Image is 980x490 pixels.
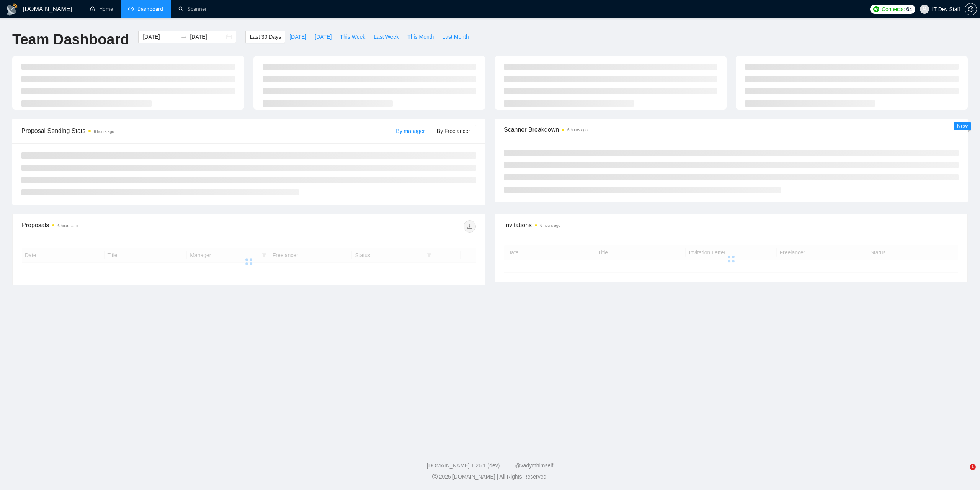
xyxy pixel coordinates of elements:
[965,3,977,15] button: setting
[143,33,178,41] input: Start date
[250,33,281,41] span: Last 30 Days
[369,31,403,43] button: Last Week
[90,6,113,12] a: homeHome
[432,474,438,479] span: copyright
[285,31,310,43] button: [DATE]
[427,462,500,469] a: [DOMAIN_NAME] 1.26.1 (dev)
[57,224,78,228] time: 6 hours ago
[6,3,18,16] img: logo
[438,31,473,43] button: Last Month
[310,31,336,43] button: [DATE]
[965,6,977,12] span: setting
[22,220,249,233] div: Proposals
[954,464,972,482] iframe: Intercom live chat
[515,462,553,469] a: @vadymhimself
[442,33,469,41] span: Last Month
[6,473,974,481] div: 2025 [DOMAIN_NAME] | All Rights Reserved.
[21,126,390,136] span: Proposal Sending Stats
[289,33,306,41] span: [DATE]
[178,6,207,12] a: searchScanner
[340,33,365,41] span: This Week
[190,33,225,41] input: End date
[245,31,285,43] button: Last 30 Days
[504,125,959,134] span: Scanner Breakdown
[540,223,560,228] time: 6 hours ago
[407,33,434,41] span: This Month
[873,6,879,12] img: upwork-logo.png
[567,128,588,132] time: 6 hours ago
[504,220,958,230] span: Invitations
[965,6,977,12] a: setting
[128,6,134,11] span: dashboard
[906,5,912,13] span: 64
[94,129,114,134] time: 6 hours ago
[922,7,927,12] span: user
[12,31,129,49] h1: Team Dashboard
[181,34,187,40] span: swap-right
[336,31,369,43] button: This Week
[181,34,187,40] span: to
[137,6,163,12] span: Dashboard
[374,33,399,41] span: Last Week
[315,33,332,41] span: [DATE]
[403,31,438,43] button: This Month
[970,464,976,470] span: 1
[396,128,425,134] span: By manager
[882,5,905,13] span: Connects:
[437,128,470,134] span: By Freelancer
[957,123,968,129] span: New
